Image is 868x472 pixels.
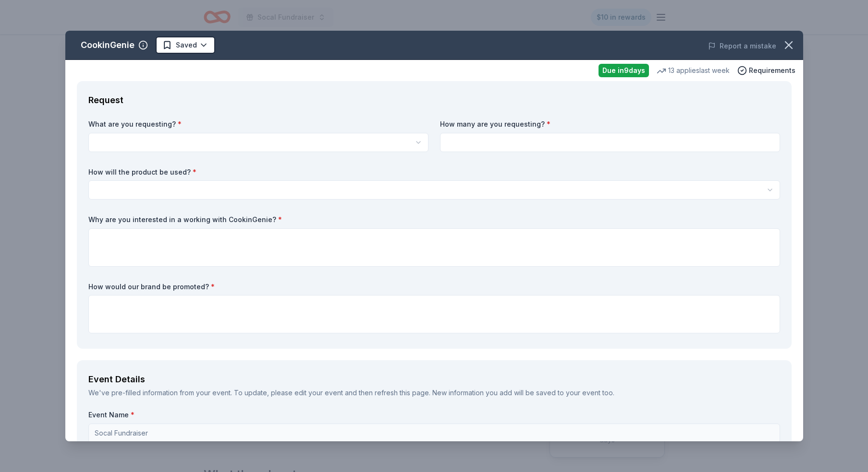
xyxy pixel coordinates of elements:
div: Due in 9 days [599,64,649,77]
span: Saved [176,39,197,51]
label: How will the product be used? [88,167,780,177]
label: What are you requesting? [88,119,428,129]
div: Event Details [88,372,780,387]
button: Saved [156,36,215,54]
button: Report a mistake [708,40,776,52]
label: Event Name [88,410,780,420]
div: We've pre-filled information from your event. To update, please edit your event and then refresh ... [88,387,780,399]
label: How would our brand be promoted? [88,282,780,292]
div: Request [88,93,780,108]
label: How many are you requesting? [440,119,780,129]
div: CookinGenie [81,37,134,53]
div: 13 applies last week [657,65,730,76]
span: Requirements [749,65,795,76]
label: Why are you interested in a working with CookinGenie? [88,215,780,224]
button: Requirements [737,65,795,76]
